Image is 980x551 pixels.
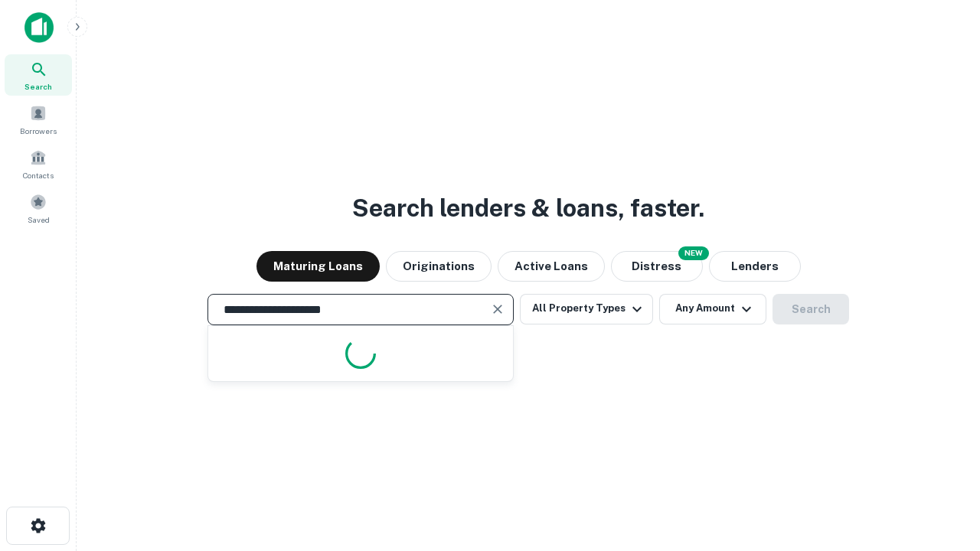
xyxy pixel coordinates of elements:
a: Search [5,54,72,96]
span: Saved [28,214,50,226]
span: Borrowers [20,125,57,137]
a: Borrowers [5,99,72,140]
img: capitalize-icon.png [24,12,54,43]
button: Clear [487,298,508,320]
button: Originations [386,251,492,282]
a: Contacts [5,143,72,184]
span: Search [24,80,52,93]
button: All Property Types [520,294,653,324]
div: NEW [678,246,709,260]
a: Saved [5,187,72,229]
button: Active Loans [498,251,605,282]
button: Search distressed loans with lien and other non-mortgage details. [611,251,703,282]
button: Lenders [709,251,801,282]
button: Any Amount [659,294,766,324]
iframe: Chat Widget [903,429,980,502]
button: Maturing Loans [256,251,380,282]
h3: Search lenders & loans, faster. [352,190,704,227]
span: Contacts [23,169,54,181]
